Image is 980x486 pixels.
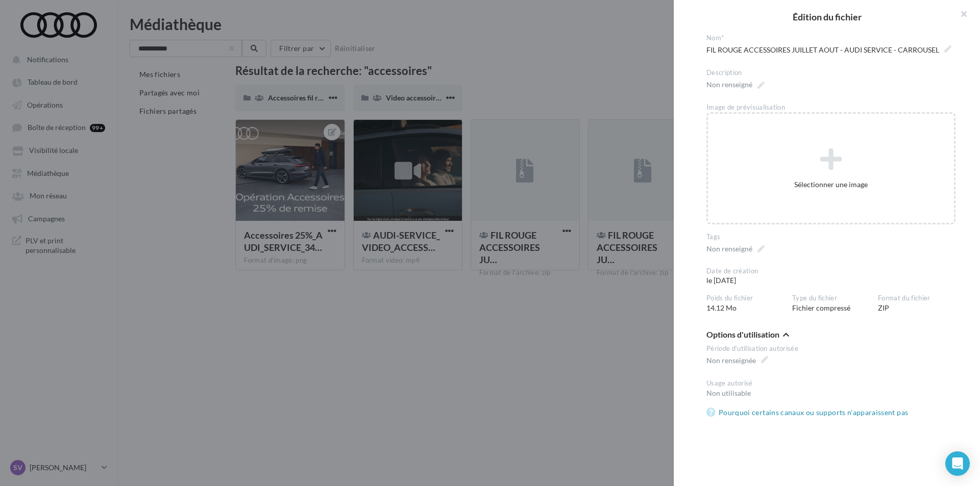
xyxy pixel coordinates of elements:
[706,388,955,398] div: Non utilisable
[706,267,784,276] div: Date de création
[706,406,912,419] a: Pourquoi certains canaux ou supports n’apparaissent pas
[706,244,752,254] div: Non renseigné
[706,294,792,313] div: 14.12 Mo
[706,103,955,112] div: Image de prévisualisation
[706,344,955,353] div: Période d’utilisation autorisée
[708,180,954,190] div: Sélectionner une image
[706,78,765,92] span: Non renseigné
[706,68,955,78] div: Description
[690,12,964,21] h2: Édition du fichier
[706,43,951,57] span: FIL ROUGE ACCESSOIRES JUILLET AOUT - AUDI SERVICE - CARROUSEL
[706,329,789,342] button: Options d'utilisation
[878,294,955,303] div: Format du fichier
[945,451,970,476] div: Open Intercom Messenger
[878,294,964,313] div: ZIP
[706,233,955,242] div: Tags
[706,267,792,286] div: le [DATE]
[706,379,955,388] div: Usage autorisé
[706,353,768,368] span: Non renseignée
[706,330,779,339] span: Options d'utilisation
[792,294,878,313] div: Fichier compressé
[706,294,784,303] div: Poids du fichier
[792,294,870,303] div: Type du fichier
